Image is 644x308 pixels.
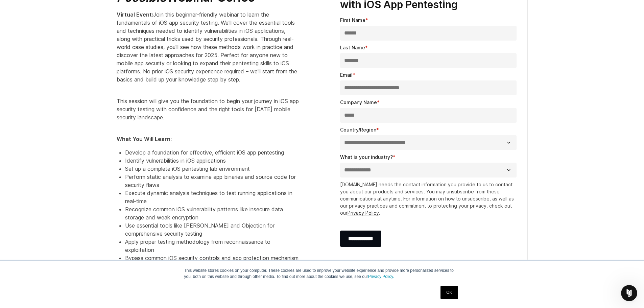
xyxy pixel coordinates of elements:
li: Use essential tools like [PERSON_NAME] and Objection for comprehensive security testing [125,221,299,238]
li: Develop a foundation for effective, efficient iOS app pentesting [125,148,299,157]
strong: What You Will Learn: [117,136,172,142]
li: Execute dynamic analysis techniques to test running applications in real-time [125,189,299,205]
a: OK [440,286,458,299]
a: Privacy Policy. [368,274,394,279]
li: Set up a complete iOS pentesting lab environment [125,165,299,173]
p: This website stores cookies on your computer. These cookies are used to improve your website expe... [184,267,460,280]
li: Perform static analysis to examine app binaries and source code for security flaws [125,173,299,189]
li: Identify vulnerabilities in iOS applications [125,157,299,165]
iframe: Intercom live chat [621,285,637,301]
a: Privacy Policy [348,210,379,216]
span: Join this beginner-friendly webinar to learn the fundamentals of iOS app security testing. We'll ... [117,11,297,83]
strong: Virtual Event: [117,11,153,18]
li: Recognize common iOS vulnerability patterns like insecure data storage and weak encryption [125,205,299,221]
li: Bypass common iOS security controls and app protection mechanism [125,254,299,262]
span: What is your industry? [340,154,393,160]
span: First Name [340,17,365,23]
span: Company Name [340,99,377,105]
span: This session will give you the foundation to begin your journey in iOS app security testing with ... [117,98,299,121]
span: Last Name [340,45,365,50]
span: Email [340,72,353,78]
p: [DOMAIN_NAME] needs the contact information you provide to us to contact you about our products a... [340,181,517,216]
li: Apply proper testing methodology from reconnaissance to exploitation [125,238,299,254]
span: Country/Region [340,127,376,133]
